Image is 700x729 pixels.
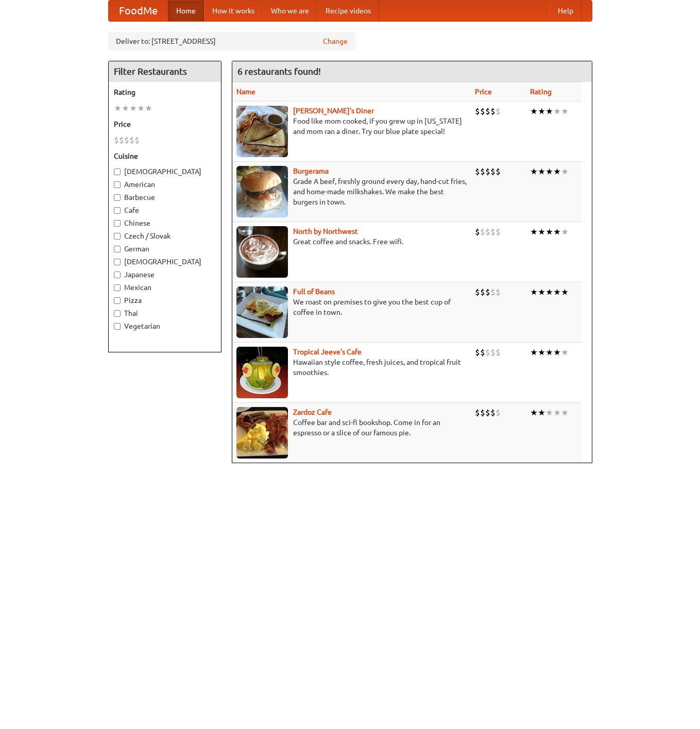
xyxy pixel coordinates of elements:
[496,106,501,117] li: $
[293,227,358,235] b: North by Northwest
[293,408,332,416] a: Zardoz Cafe
[530,88,552,96] a: Rating
[293,107,374,115] a: [PERSON_NAME]'s Diner
[490,347,496,358] li: $
[485,226,490,238] li: $
[114,259,121,265] input: [DEMOGRAPHIC_DATA]
[114,323,121,330] input: Vegetarian
[114,295,216,306] label: Pizza
[496,347,501,358] li: $
[553,166,561,177] li: ★
[108,32,355,50] div: Deliver to: [STREET_ADDRESS]
[122,103,129,114] li: ★
[530,166,538,177] li: ★
[475,407,480,418] li: $
[114,257,216,267] label: [DEMOGRAPHIC_DATA]
[114,269,216,280] label: Japanese
[114,310,121,317] input: Thai
[236,407,288,459] img: zardoz.jpg
[485,407,490,418] li: $
[236,116,467,137] p: Food like mom cooked, if you grew up in [US_STATE] and mom ran a diner. Try our blue plate special!
[550,1,582,21] a: Help
[490,226,496,238] li: $
[323,36,348,46] a: Change
[114,119,216,129] h5: Price
[114,233,121,240] input: Czech / Slovak
[114,205,216,215] label: Cafe
[545,226,553,238] li: ★
[545,166,553,177] li: ★
[553,106,561,117] li: ★
[109,61,221,82] h4: Filter Restaurants
[561,106,569,117] li: ★
[561,407,569,418] li: ★
[119,134,124,146] li: $
[114,207,121,214] input: Cafe
[538,166,545,177] li: ★
[114,179,216,190] label: American
[114,246,121,252] input: German
[317,1,379,21] a: Recipe videos
[114,231,216,241] label: Czech / Slovak
[293,167,329,175] a: Burgerama
[530,347,538,358] li: ★
[236,297,467,317] p: We roast on premises to give you the best cup of coffee in town.
[553,226,561,238] li: ★
[109,1,168,21] a: FoodMe
[114,194,121,201] input: Barbecue
[496,407,501,418] li: $
[293,348,362,356] a: Tropical Jeeve's Cafe
[553,347,561,358] li: ★
[114,284,121,291] input: Mexican
[475,166,480,177] li: $
[236,236,467,247] p: Great coffee and snacks. Free wifi.
[538,106,545,117] li: ★
[490,166,496,177] li: $
[561,226,569,238] li: ★
[114,134,119,146] li: $
[553,286,561,298] li: ★
[480,286,485,298] li: $
[204,1,263,21] a: How it works
[553,407,561,418] li: ★
[114,321,216,331] label: Vegetarian
[114,282,216,293] label: Mexican
[137,103,145,114] li: ★
[538,407,545,418] li: ★
[538,286,545,298] li: ★
[114,244,216,254] label: German
[530,286,538,298] li: ★
[129,134,134,146] li: $
[475,347,480,358] li: $
[114,272,121,278] input: Japanese
[538,347,545,358] li: ★
[485,106,490,117] li: $
[124,134,129,146] li: $
[168,1,204,21] a: Home
[236,106,288,157] img: sallys.jpg
[496,286,501,298] li: $
[293,287,335,296] a: Full of Beans
[236,176,467,207] p: Grade A beef, freshly ground every day, hand-cut fries, and home-made milkshakes. We make the bes...
[236,286,288,338] img: beans.jpg
[485,347,490,358] li: $
[561,166,569,177] li: ★
[134,134,140,146] li: $
[545,286,553,298] li: ★
[236,226,288,278] img: north.jpg
[475,226,480,238] li: $
[480,407,485,418] li: $
[114,181,121,188] input: American
[485,166,490,177] li: $
[545,106,553,117] li: ★
[496,226,501,238] li: $
[114,168,121,175] input: [DEMOGRAPHIC_DATA]
[490,106,496,117] li: $
[475,286,480,298] li: $
[545,407,553,418] li: ★
[475,88,492,96] a: Price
